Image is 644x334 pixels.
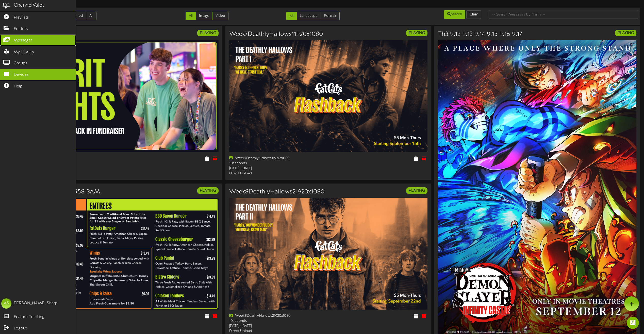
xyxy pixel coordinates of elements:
div: Week8DeathlyHallows21920x1080 [229,313,324,318]
span: Folders [14,26,28,32]
div: Direct Upload [229,329,324,334]
h3: Th3 9.12 9.13 9.14 9.15 9.16 9.17 [438,31,522,38]
a: Expired [68,12,86,20]
span: Playlists [14,15,29,21]
span: Logout [14,326,27,331]
div: 10 seconds [229,161,324,166]
div: Direct Upload [229,171,324,176]
div: [DATE] - [DATE] [229,166,324,171]
span: Devices [14,72,29,78]
a: Landscape [296,12,321,20]
div: [DATE] - [DATE] [229,324,324,329]
h3: Week7DeathlyHallows11920x1080 [229,31,323,38]
a: All [186,12,196,20]
div: ChannelValet [14,2,44,9]
button: Search [444,10,465,19]
div: Open Intercom Messenger [627,317,639,329]
button: Clear [466,10,481,19]
div: AS [1,298,11,309]
img: 2129ed2c-0dbb-448e-b772-e48823e68e53.png [20,198,219,309]
div: [PERSON_NAME] Sharp [13,300,58,306]
strong: PLAYING [409,31,425,35]
strong: PLAYING [618,31,634,35]
img: ba50b714-4adf-44f5-a24c-620ec6fbba03.jpg [229,198,427,309]
span: Help [14,84,23,89]
img: 8c4d12c3-9b44-4c2b-a1a0-4bc2dbfc91c1.jpg [229,40,427,152]
input: -- Search Messages by Name -- [489,10,638,19]
a: Video [212,12,228,20]
h3: Week8DeathlyHallows21920x1080 [229,189,324,195]
a: All [86,12,96,20]
strong: PLAYING [200,188,216,193]
a: Portrait [321,12,340,20]
a: Image [196,12,212,20]
span: Feature Tracking [14,314,44,320]
div: 10 seconds [229,318,324,324]
a: All [286,12,297,20]
img: f472466a-3bbc-4863-859c-6d6e0b9fa412.png [20,40,219,152]
span: My Library [14,49,34,55]
strong: PLAYING [409,188,425,193]
span: Messages [14,38,33,43]
div: Week7DeathlyHallows11920x1080 [229,156,324,161]
strong: PLAYING [200,31,216,35]
span: Groups [14,60,27,66]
